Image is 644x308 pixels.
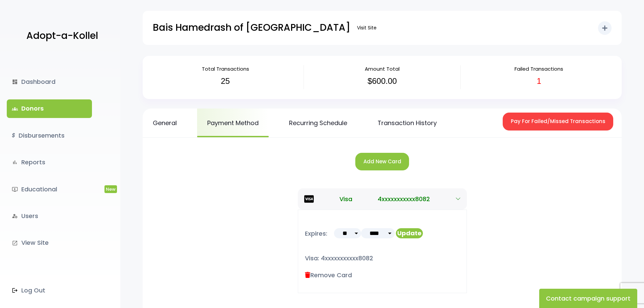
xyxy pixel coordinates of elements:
[305,228,327,245] p: Expires:
[367,109,447,137] a: Transaction History
[298,188,467,210] button: Visa 4xxxxxxxxxxx8082
[12,131,15,141] i: $
[12,186,18,192] i: ondemand_video
[339,194,352,204] span: Visa
[12,213,18,219] i: manage_accounts
[202,65,249,72] span: Total Transactions
[7,234,92,252] a: launchView Site
[12,159,18,165] i: bar_chart
[104,185,117,193] span: New
[12,240,18,246] i: launch
[503,113,613,131] button: Pay For Failed/Missed Transactions
[7,73,92,91] a: dashboardDashboard
[309,76,455,86] h3: $600.00
[365,65,400,72] span: Amount Total
[396,228,423,238] button: Update
[354,21,380,34] a: Visit Site
[143,109,187,137] a: General
[305,253,460,264] p: Visa: 4xxxxxxxxxxx8082
[355,153,409,171] button: Add New Card
[23,20,98,52] a: Adopt-a-Kollel
[7,126,92,145] a: $Disbursements
[7,153,92,171] a: bar_chartReports
[515,65,563,72] span: Failed Transactions
[153,19,350,36] p: Bais Hamedrash of [GEOGRAPHIC_DATA]
[7,99,92,118] a: groupsDonors
[7,180,92,198] a: ondemand_videoEducationalNew
[12,106,18,112] span: groups
[152,76,299,86] h3: 25
[598,21,612,35] button: add
[7,207,92,225] a: manage_accountsUsers
[7,281,92,300] a: Log Out
[378,194,430,204] span: 4xxxxxxxxxxx8082
[305,270,352,280] label: Remove Card
[601,24,609,32] i: add
[539,289,637,308] button: Contact campaign support
[197,109,269,137] a: Payment Method
[279,109,357,137] a: Recurring Schedule
[12,79,18,85] i: dashboard
[466,76,612,86] h3: 1
[26,27,98,44] p: Adopt-a-Kollel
